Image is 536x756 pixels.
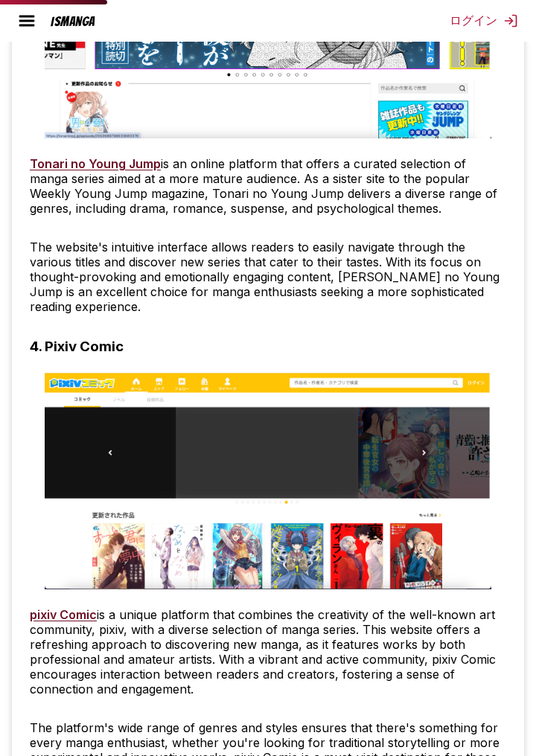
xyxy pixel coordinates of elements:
img: Sign out [503,13,518,28]
a: IsManga [45,14,122,28]
a: pixiv Comic [30,607,97,622]
img: hamburger [18,12,36,30]
img: Pixiv Comic [45,373,491,589]
button: ログイン [450,13,518,29]
p: is a unique platform that combines the creativity of the well-known art community, pixiv, with a ... [30,607,506,696]
div: IsManga [51,14,95,28]
p: The website's intuitive interface allows readers to easily navigate through the various titles an... [30,240,506,314]
h3: 4. Pixiv Comic [30,338,124,355]
p: is an online platform that offers a curated selection of manga series aimed at a more mature audi... [30,156,506,216]
a: Tonari no Young Jump [30,156,161,171]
